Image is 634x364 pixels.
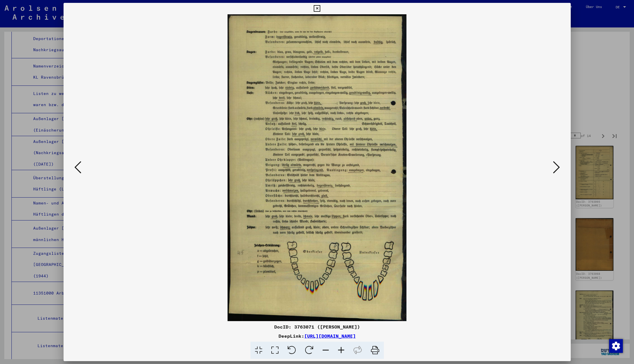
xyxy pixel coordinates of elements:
img: 002.jpg [83,14,551,321]
div: DeepLink: [64,333,571,339]
div: Zustimmung ändern [609,339,623,353]
img: Zustimmung ändern [609,339,623,353]
div: DocID: 3763071 ([PERSON_NAME]) [64,323,571,330]
a: [URL][DOMAIN_NAME] [304,333,356,339]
